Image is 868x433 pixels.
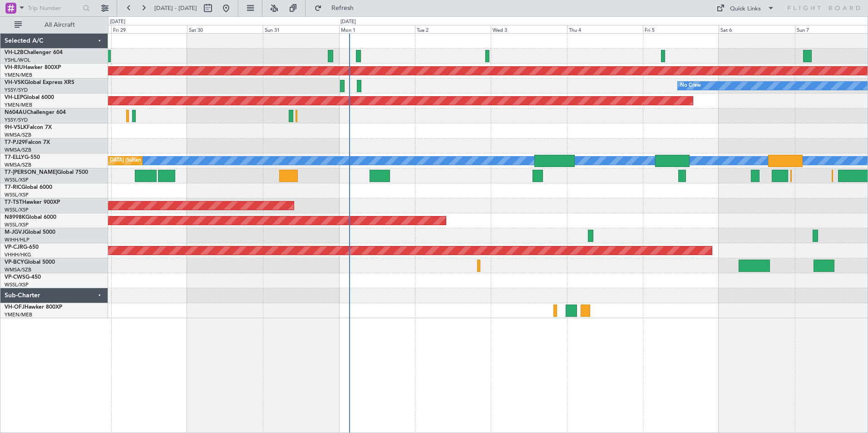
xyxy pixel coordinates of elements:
[5,215,56,220] a: N8998KGlobal 6000
[5,311,32,318] a: YMEN/MEB
[5,95,54,100] a: VH-LEPGlobal 6000
[5,230,25,235] span: M-JGVJ
[5,140,25,145] span: T7-PJ29
[154,4,197,12] span: [DATE] - [DATE]
[643,25,719,33] div: Fri 5
[415,25,491,33] div: Tue 2
[5,305,25,310] span: VH-OFJ
[5,185,21,190] span: T7-RIC
[5,147,31,153] a: WMSA/SZB
[5,117,28,123] a: YSSY/SYD
[5,110,66,115] a: N604AUChallenger 604
[340,18,356,26] div: [DATE]
[730,5,761,14] div: Quick Links
[339,25,415,33] div: Mon 1
[5,170,57,175] span: T7-[PERSON_NAME]
[5,155,40,160] a: T7-ELLYG-550
[5,162,31,168] a: WMSA/SZB
[110,18,125,26] div: [DATE]
[5,80,74,85] a: VH-VSKGlobal Express XRS
[5,140,50,145] a: T7-PJ29Falcon 7X
[5,230,55,235] a: M-JGVJGlobal 5000
[5,275,25,280] span: VP-CWS
[187,25,263,33] div: Sat 30
[5,110,27,115] span: N604AU
[5,50,24,55] span: VH-L2B
[567,25,643,33] div: Thu 4
[5,80,25,85] span: VH-VSK
[5,200,22,205] span: T7-TST
[5,132,31,138] a: WMSA/SZB
[5,125,27,130] span: 9H-VSLK
[5,305,62,310] a: VH-OFJHawker 800XP
[263,25,339,33] div: Sun 31
[5,260,55,265] a: VP-BCYGlobal 5000
[5,170,88,175] a: T7-[PERSON_NAME]Global 7500
[111,25,187,33] div: Fri 29
[310,1,365,15] button: Refresh
[5,281,29,288] a: WSSL/XSP
[5,57,30,64] a: YSHL/WOL
[324,5,362,11] span: Refresh
[28,1,80,15] input: Trip Number
[24,22,96,28] span: All Aircraft
[5,221,29,228] a: WSSL/XSP
[5,185,52,190] a: T7-RICGlobal 6000
[5,95,23,100] span: VH-LEP
[5,245,39,250] a: VP-CJRG-650
[712,1,779,15] button: Quick Links
[5,192,29,198] a: WSSL/XSP
[5,251,31,258] a: VHHH/HKG
[5,50,63,55] a: VH-L2BChallenger 604
[491,25,567,33] div: Wed 3
[719,25,794,33] div: Sat 6
[5,65,61,70] a: VH-RIUHawker 800XP
[5,275,41,280] a: VP-CWSG-450
[5,177,29,183] a: WSSL/XSP
[5,207,29,213] a: WSSL/XSP
[5,215,25,220] span: N8998K
[10,18,99,32] button: All Aircraft
[5,87,28,93] a: YSSY/SYD
[5,266,31,273] a: WMSA/SZB
[5,65,23,70] span: VH-RIU
[5,155,25,160] span: T7-ELLY
[5,72,32,79] a: YMEN/MEB
[680,79,701,93] div: No Crew
[5,245,23,250] span: VP-CJR
[5,200,60,205] a: T7-TSTHawker 900XP
[5,125,52,130] a: 9H-VSLKFalcon 7X
[5,102,32,108] a: YMEN/MEB
[5,236,30,243] a: WIHH/HLP
[5,260,24,265] span: VP-BCY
